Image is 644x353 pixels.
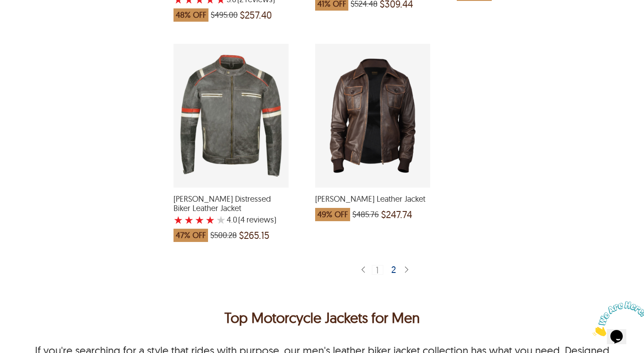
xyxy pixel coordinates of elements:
a: Enzo Distressed Biker Leather Jacket with a 4 Star Rating 4 Product Review which was at a price o... [174,182,289,246]
img: sprite-icon [403,266,410,274]
span: $485.76 [352,210,379,219]
label: 3 rating [195,215,204,224]
span: $265.15 [239,231,270,240]
span: ) [238,215,276,224]
span: Enzo Distressed Biker Leather Jacket [174,194,289,213]
img: sprite-icon [359,266,366,274]
div: 2 [388,265,401,274]
span: $500.28 [210,231,237,240]
a: Luis Bomber Leather Jacket which was at a price of $485.76, now after discount the price is [315,182,430,226]
span: $495.00 [211,11,238,19]
span: 47% OFF [174,229,208,242]
p: Top Motorcycle Jackets for Men [32,307,612,328]
span: $247.74 [381,210,412,219]
label: 4.0 [227,215,237,224]
label: 4 rating [205,215,215,224]
h1: <p>Top Motorcycle Jackets for Men</p> [32,307,612,328]
span: reviews [245,215,274,224]
span: $257.40 [240,11,272,19]
div: 1 [372,265,383,275]
span: 49% OFF [315,208,350,221]
span: (4 [238,215,245,224]
iframe: chat widget [589,298,644,340]
label: 2 rating [184,215,194,224]
span: 48% OFF [174,8,208,22]
span: Luis Bomber Leather Jacket [315,194,430,204]
label: 5 rating [216,215,226,224]
img: Chat attention grabber [4,4,58,38]
label: 1 rating [174,215,183,224]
